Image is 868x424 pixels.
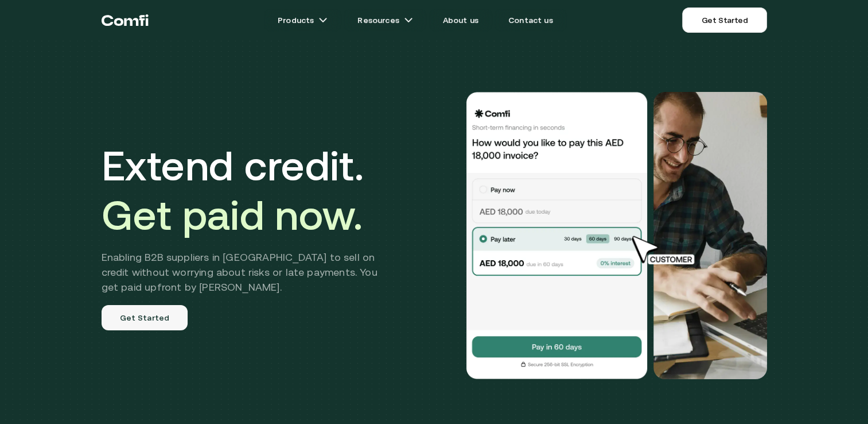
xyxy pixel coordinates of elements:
[102,191,363,238] span: Get paid now.
[102,250,395,295] h2: Enabling B2B suppliers in [GEOGRAPHIC_DATA] to sell on credit without worrying about risks or lat...
[102,141,395,240] h1: Extend credit.
[318,16,328,25] img: arrow icons
[344,9,426,32] a: Resourcesarrow icons
[102,305,188,330] a: Get Started
[102,3,149,37] a: Return to the top of the Comfi home page
[404,16,413,25] img: arrow icons
[682,7,766,33] a: Get Started
[264,9,341,32] a: Productsarrow icons
[429,9,492,32] a: About us
[624,234,707,267] img: cursor
[465,92,649,379] img: Would you like to pay this AED 18,000.00 invoice?
[653,92,767,379] img: Would you like to pay this AED 18,000.00 invoice?
[495,9,567,32] a: Contact us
